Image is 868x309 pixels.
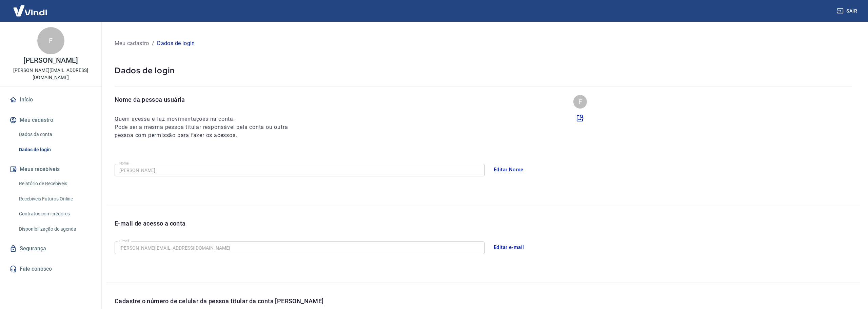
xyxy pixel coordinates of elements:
[16,192,93,206] a: Recebíveis Futuros Online
[490,162,527,177] button: Editar Nome
[8,262,93,276] a: Fale conosco
[23,57,78,64] p: [PERSON_NAME]
[115,95,300,104] p: Nome da pessoa usuária
[115,219,186,228] p: E-mail de acesso a conta
[16,177,93,191] a: Relatório de Recebíveis
[157,39,195,47] p: Dados de login
[835,5,860,17] button: Sair
[8,113,93,128] button: Meu cadastro
[5,67,96,81] p: [PERSON_NAME][EMAIL_ADDRESS][DOMAIN_NAME]
[8,92,93,107] a: Início
[119,161,129,166] label: Nome
[115,123,300,139] h6: Pode ser a mesma pessoa titular responsável pela conta ou outra pessoa com permissão para fazer o...
[152,39,154,47] p: /
[16,222,93,236] a: Disponibilização de agenda
[8,241,93,256] a: Segurança
[16,128,93,141] a: Dados da conta
[16,143,93,157] a: Dados de login
[37,27,64,54] div: F
[8,0,52,21] img: Vindi
[115,115,300,123] h6: Quem acessa e faz movimentações na conta.
[8,162,93,177] button: Meus recebíveis
[115,296,707,306] p: Cadastre o número de celular da pessoa titular da conta [PERSON_NAME]
[573,95,587,109] div: F
[16,207,93,221] a: Contratos com credores
[119,238,129,244] label: E-mail
[115,65,852,76] p: Dados de login
[490,240,528,254] button: Editar e-mail
[115,39,149,47] p: Meu cadastro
